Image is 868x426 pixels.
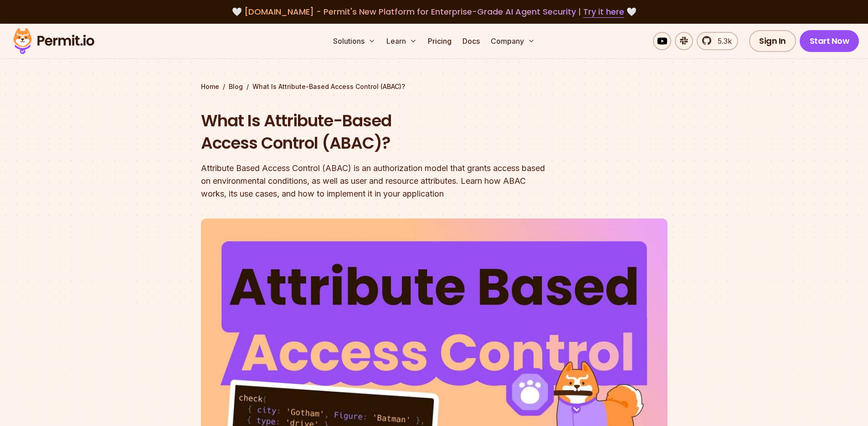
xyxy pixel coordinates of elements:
[424,32,455,50] a: Pricing
[697,32,738,50] a: 5.3k
[22,5,846,18] div: 🤍 🤍
[9,26,98,57] img: Permit logo
[459,32,483,50] a: Docs
[749,30,796,52] a: Sign In
[800,30,859,52] a: Start Now
[201,109,551,155] h1: What Is Attribute-Based Access Control (ABAC)?
[383,32,421,50] button: Learn
[201,82,219,91] a: Home
[712,36,732,47] span: 5.3k
[201,162,551,200] div: Attribute Based Access Control (ABAC) is an authorization model that grants access based on envir...
[201,82,668,91] div: / /
[329,32,379,50] button: Solutions
[244,6,624,17] span: [DOMAIN_NAME] - Permit's New Platform for Enterprise-Grade AI Agent Security |
[583,6,624,18] a: Try it here
[487,32,539,50] button: Company
[229,82,243,91] a: Blog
